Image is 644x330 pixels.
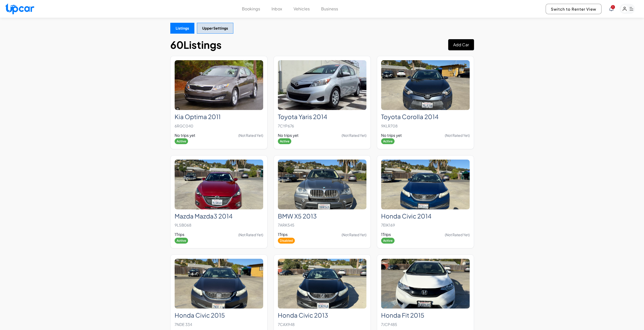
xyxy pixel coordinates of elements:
img: Toyota Yaris 2014 [278,60,366,110]
button: Listings [170,23,194,34]
p: 9KLR708 [381,122,470,129]
h2: Kia Optima 2011 [175,113,263,120]
span: (Not Rated Yet) [342,133,366,138]
button: Add Car [448,39,474,50]
img: Honda Civic 2013 [278,259,366,309]
span: No trips yet [175,133,195,138]
p: 9LSB068 [175,222,263,229]
span: (Not Rated Yet) [342,232,366,237]
h1: 60 Listings [170,39,222,51]
p: 7NDE 334 [175,321,263,328]
span: Active [175,138,188,144]
p: 7CYP676 [278,122,366,129]
span: No trips yet [278,133,299,138]
img: Upcar Logo [5,3,34,14]
span: 1 Trips [175,232,184,237]
button: Switch to Renter View [546,4,601,14]
button: Upper Settings [197,23,233,34]
img: Kia Optima 2011 [175,60,263,110]
h2: BMW X5 2013 [278,212,366,220]
button: Vehicles [294,6,310,12]
p: 7EIK169 [381,222,470,229]
img: Honda Fit 2015 [381,259,470,309]
img: Mazda Mazda3 2014 [175,160,263,209]
button: Bookings [242,6,260,12]
p: 7CAX948 [278,321,366,328]
span: Active [175,238,188,244]
span: (Not Rated Yet) [445,232,470,237]
img: Toyota Corolla 2014 [381,60,470,110]
h2: Honda Civic 2014 [381,212,470,220]
p: 6RGC040 [175,122,263,129]
span: (Not Rated Yet) [238,133,263,138]
span: No trips yet [381,133,402,138]
button: Business [321,6,338,12]
h2: Toyota Yaris 2014 [278,113,366,120]
span: (Not Rated Yet) [445,133,470,138]
span: Active [381,138,394,144]
span: (Not Rated Yet) [238,232,263,237]
h2: Mazda Mazda3 2014 [175,212,263,220]
img: Honda Civic 2015 [175,259,263,309]
button: Inbox [272,6,282,12]
span: Active [278,138,291,144]
h2: Honda Fit 2015 [381,312,470,319]
span: Active [381,238,394,244]
h2: Toyota Corolla 2014 [381,113,470,120]
span: 1 Trips [278,232,288,237]
img: BMW X5 2013 [278,160,366,209]
p: 7ARK545 [278,222,366,229]
h2: Honda Civic 2013 [278,312,366,319]
span: 1 Trips [381,232,391,237]
span: You have new notifications [611,5,615,9]
h2: Honda Civic 2015 [175,312,263,319]
span: Disabled [278,238,295,244]
p: 7JCP485 [381,321,470,328]
img: Honda Civic 2014 [381,160,470,209]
